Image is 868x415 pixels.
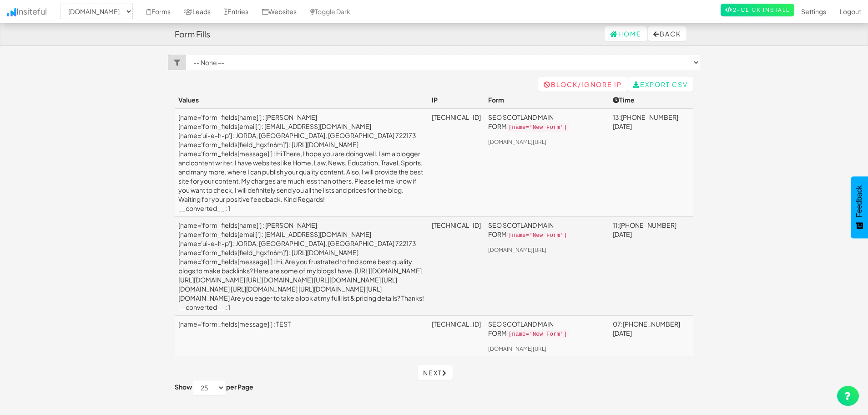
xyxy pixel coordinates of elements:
[226,382,253,391] label: per Page
[488,113,606,132] p: SEO SCOTLAND MAIN FORM
[175,30,210,39] h4: Form Fills
[418,365,453,380] a: Next
[488,319,606,339] p: SEO SCOTLAND MAIN FORM
[432,113,481,121] a: [TECHNICAL_ID]
[605,26,647,41] a: Home
[609,92,693,108] th: Time
[488,138,546,145] a: [DOMAIN_NAME][URL]
[488,246,546,253] a: [DOMAIN_NAME][URL]
[488,220,606,240] p: SEO SCOTLAND MAIN FORM
[609,316,693,356] td: 07:[PHONE_NUMBER][DATE]
[484,92,609,108] th: Form
[175,92,428,108] th: Values
[488,345,546,352] a: [DOMAIN_NAME][URL]
[432,221,481,229] a: [TECHNICAL_ID]
[609,217,693,316] td: 11:[PHONE_NUMBER][DATE]
[507,231,569,240] code: [name='New Form']
[507,330,569,338] code: [name='New Form']
[175,108,428,217] td: [name='form_fields[name]'] : [PERSON_NAME] [name='form_fields[email]'] : [EMAIL_ADDRESS][DOMAIN_N...
[609,108,693,217] td: 13:[PHONE_NUMBER][DATE]
[175,217,428,316] td: [name='form_fields[name]'] : [PERSON_NAME] [name='form_fields[email]'] : [EMAIL_ADDRESS][DOMAIN_N...
[721,4,794,16] a: 2-Click Install
[175,382,192,391] label: Show
[855,185,863,217] span: Feedback
[432,320,481,328] a: [TECHNICAL_ID]
[428,92,484,108] th: IP
[851,176,868,238] button: Feedback - Show survey
[507,123,569,132] code: [name='New Form']
[175,316,428,356] td: [name='form_fields[message]'] : TEST
[7,8,16,16] img: icon.png
[648,26,686,41] button: Back
[538,77,627,92] a: Block/Ignore IP
[627,77,693,92] a: Export CSV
